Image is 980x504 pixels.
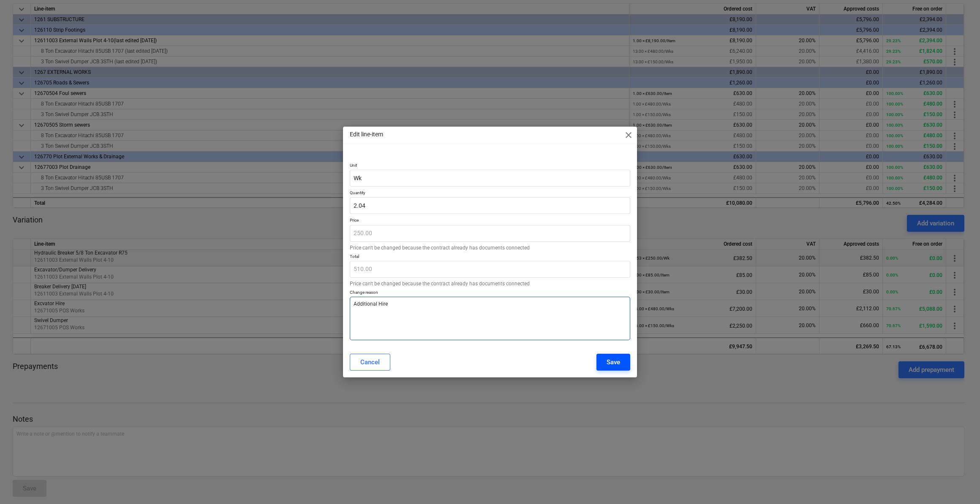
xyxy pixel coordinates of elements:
div: Save [607,357,620,368]
input: Quantity [350,197,630,214]
span: close [623,130,634,140]
input: Total [350,261,630,278]
p: Price can't be changed because the contract already has documents connected [350,245,630,250]
p: Change reason [350,290,630,297]
div: Cancel [360,357,380,368]
p: Quantity [350,190,630,197]
input: Unit [350,170,630,187]
input: Price [350,225,630,242]
iframe: Chat Widget [938,463,980,504]
p: Unit [350,163,630,170]
button: Cancel [350,354,390,371]
textarea: Additional Hire [350,297,630,340]
p: Price can't be changed because the contract already has documents connected [350,281,630,286]
p: Edit line-item [350,130,383,139]
p: Price [350,217,630,225]
button: Save [596,354,630,371]
p: Total [350,254,630,261]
